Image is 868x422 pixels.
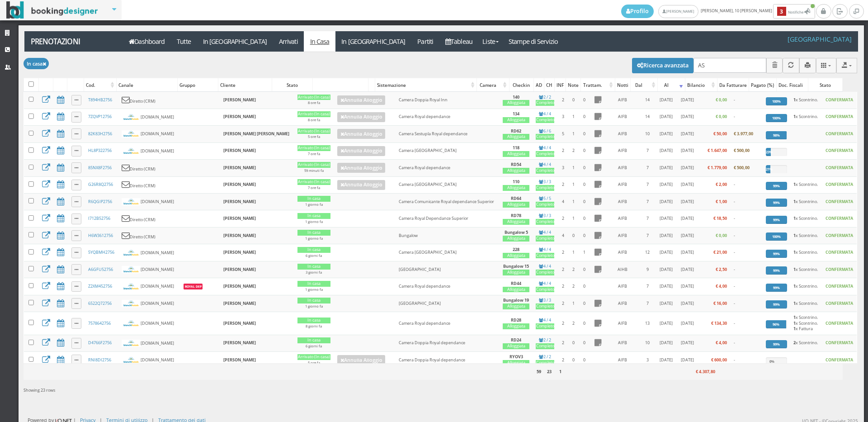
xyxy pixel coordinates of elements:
td: [DATE] [677,142,697,159]
b: € 0,00 [716,232,727,238]
a: 6522Q72756 [88,300,112,306]
div: Sistemazione [375,79,477,91]
a: Tutte [171,31,197,52]
td: 4 [557,227,568,244]
img: bianchihotels.svg [122,283,141,290]
div: Alloggiata [503,151,529,157]
b: RD62 [511,128,521,134]
b: 1 [793,181,796,187]
div: Completo [536,168,554,174]
div: AD [534,79,544,91]
td: x Scontrino. [790,193,822,210]
div: Completo [536,151,554,157]
td: 7 [640,142,656,159]
b: CONFERMATA [826,114,853,119]
b: € 500,00 [734,147,750,153]
td: 12 [640,244,656,261]
button: 3Notifiche [773,4,815,19]
td: [DATE] [677,193,697,210]
div: Completo [536,117,554,123]
div: Completo [536,236,554,242]
b: [PERSON_NAME] [223,165,256,171]
a: I712B52756 [88,215,110,221]
td: [DATE] [655,176,677,193]
div: In casa [297,213,330,219]
a: Partiti [411,31,439,52]
b: [PERSON_NAME] [223,181,256,187]
a: G26R8Q2756 [88,181,113,187]
button: Aggiorna [783,58,799,73]
td: 7 [640,193,656,210]
div: 99% [766,216,787,224]
td: Diretto (CRM) [118,92,179,109]
td: 1 [568,176,579,193]
div: Stato [808,79,842,91]
div: 100% [766,97,787,105]
b: 140 [513,94,519,100]
td: AIFB [605,126,640,142]
td: - [730,244,763,261]
td: Diretto (CRM) [118,210,179,227]
b: 1 [793,215,796,221]
div: Arrivato (In casa) [297,111,330,117]
b: € 50,00 [713,131,727,137]
a: Prenotazioni [24,31,118,52]
a: Tableau [439,31,479,52]
td: 7 [640,210,656,227]
div: Completo [536,323,554,329]
div: 99% [766,199,787,207]
div: Completo [536,287,554,293]
a: H6W3612756 [88,232,113,238]
b: € 18,50 [713,215,727,221]
b: CONFERMATA [826,215,853,221]
img: BookingDesigner.com [6,1,98,19]
div: Completo [536,360,554,366]
a: 6 / 6Completo [536,128,554,140]
a: Annulla Alloggio [337,355,385,365]
a: 4 / 4Completo [536,280,554,293]
div: Completo [536,219,554,225]
td: [DATE] [655,142,677,159]
td: 0 [579,227,590,244]
div: Note [566,79,580,91]
td: x Scontrino. [790,176,822,193]
small: 5 ore fa [308,134,320,139]
b: Bungalow 5 [505,229,528,235]
td: [DATE] [677,160,697,176]
small: 7 ore fa [308,152,320,156]
b: [PERSON_NAME] [223,114,256,119]
div: Completo [536,100,554,106]
div: Alloggiata [503,236,529,242]
td: Camera Royal dependance [396,109,500,125]
td: Camera [GEOGRAPHIC_DATA] [396,176,500,193]
td: 0 [579,193,590,210]
div: Alloggiata [503,185,529,191]
b: CONFERMATA [826,181,853,187]
img: bianchihotels.svg [122,114,141,121]
b: 1 [793,114,796,119]
b: € 1.647,00 [708,147,727,153]
small: 1 giorno fa [305,202,323,207]
a: D4766F2756 [88,340,112,346]
td: [DATE] [655,109,677,125]
td: 7 [640,176,656,193]
b: 1 [793,199,796,204]
td: AIFB [605,244,640,261]
td: 1 [568,210,579,227]
small: 8 ore fa [308,100,320,105]
td: 3 [557,160,568,176]
a: 5 / 5Completo [536,195,554,208]
a: T894HB2756 [88,97,112,103]
div: Trattam. [581,79,614,91]
div: Completo [536,253,554,259]
a: 7ZQVP12756 [88,114,112,119]
div: 100% [766,114,787,122]
div: Arrivato (In casa) [297,145,330,151]
b: RD54 [511,161,521,167]
div: Camera [477,79,509,91]
h4: [GEOGRAPHIC_DATA] [788,35,852,43]
img: bianchihotels.svg [122,300,141,307]
a: [PERSON_NAME] [658,5,698,18]
td: Camera Royal dependance [396,160,500,176]
a: In [GEOGRAPHIC_DATA] [197,31,273,52]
